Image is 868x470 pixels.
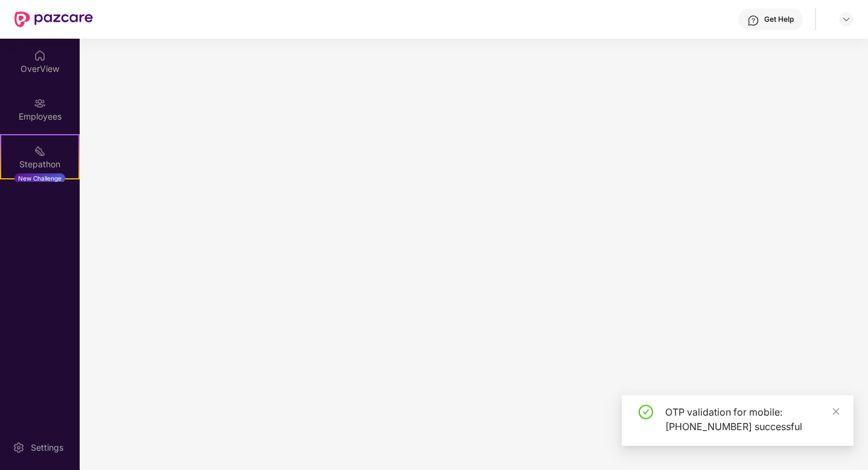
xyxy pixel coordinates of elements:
span: check-circle [639,405,653,419]
img: svg+xml;base64,PHN2ZyBpZD0iRW1wbG95ZWVzIiB4bWxucz0iaHR0cDovL3d3dy53My5vcmcvMjAwMC9zdmciIHdpZHRoPS... [34,97,46,109]
div: OTP validation for mobile: [PHONE_NUMBER] successful [665,405,839,434]
div: Stepathon [1,158,78,170]
img: svg+xml;base64,PHN2ZyB4bWxucz0iaHR0cDovL3d3dy53My5vcmcvMjAwMC9zdmciIHdpZHRoPSIyMSIgaGVpZ2h0PSIyMC... [34,145,46,157]
img: svg+xml;base64,PHN2ZyBpZD0iRHJvcGRvd24tMzJ4MzIiIHhtbG5zPSJodHRwOi8vd3d3LnczLm9yZy8yMDAwL3N2ZyIgd2... [841,14,851,24]
span: close [832,407,840,416]
div: Get Help [764,14,794,24]
img: svg+xml;base64,PHN2ZyBpZD0iSGVscC0zMngzMiIgeG1sbnM9Imh0dHA6Ly93d3cudzMub3JnLzIwMDAvc3ZnIiB3aWR0aD... [747,14,759,27]
img: New Pazcare Logo [14,11,93,27]
div: New Challenge [14,173,65,183]
div: Settings [27,442,67,454]
img: svg+xml;base64,PHN2ZyBpZD0iU2V0dGluZy0yMHgyMCIgeG1sbnM9Imh0dHA6Ly93d3cudzMub3JnLzIwMDAvc3ZnIiB3aW... [13,442,25,454]
img: svg+xml;base64,PHN2ZyBpZD0iSG9tZSIgeG1sbnM9Imh0dHA6Ly93d3cudzMub3JnLzIwMDAvc3ZnIiB3aWR0aD0iMjAiIG... [34,50,46,62]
